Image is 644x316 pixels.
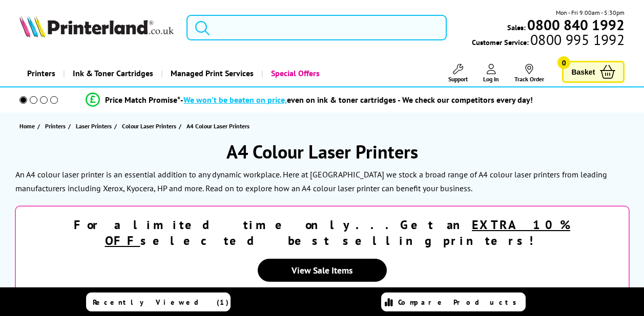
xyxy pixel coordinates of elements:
[122,121,179,131] a: Colour Laser Printers
[483,64,499,83] a: Log In
[63,60,161,86] a: Ink & Toner Cartridges
[10,140,634,164] h1: A4 Colour Laser Printers
[122,121,176,131] span: Colour Laser Printers
[183,95,287,105] span: We won’t be beaten on price,
[527,15,625,34] b: 0800 840 1992
[507,22,526,32] span: Sales:
[76,121,112,131] span: Laser Printers
[74,217,570,249] strong: For a limited time only...Get an selected best selling printers!
[15,169,607,193] p: An A4 colour laser printer is an essential addition to any dynamic workplace. Here at [GEOGRAPHIC...
[529,35,625,44] span: 0800 995 1992
[483,75,499,83] span: Log In
[93,298,229,307] span: Recently Viewed (1)
[448,75,468,83] span: Support
[261,60,327,86] a: Special Offers
[514,64,544,83] a: Track Order
[398,298,522,307] span: Compare Products
[161,60,261,86] a: Managed Print Services
[526,20,625,30] a: 0800 840 1992
[571,65,595,79] span: Basket
[5,91,614,109] li: modal_Promise
[557,56,570,69] span: 0
[562,61,625,83] a: Basket 0
[86,292,231,311] a: Recently Viewed (1)
[556,8,625,17] span: Mon - Fri 9:00am - 5:30pm
[45,121,66,131] span: Printers
[258,259,387,282] a: View Sale Items
[448,64,468,83] a: Support
[19,121,37,131] a: Home
[105,217,571,249] u: EXTRA 10% OFF
[472,35,625,47] span: Customer Service:
[105,95,180,105] span: Price Match Promise*
[73,60,153,86] span: Ink & Toner Cartridges
[381,292,526,311] a: Compare Products
[76,121,114,131] a: Laser Printers
[180,95,533,105] div: - even on ink & toner cartridges - We check our competitors every day!
[19,15,174,37] img: Printerland Logo
[19,60,63,86] a: Printers
[19,15,174,39] a: Printerland Logo
[186,122,250,130] span: A4 Colour Laser Printers
[45,121,68,131] a: Printers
